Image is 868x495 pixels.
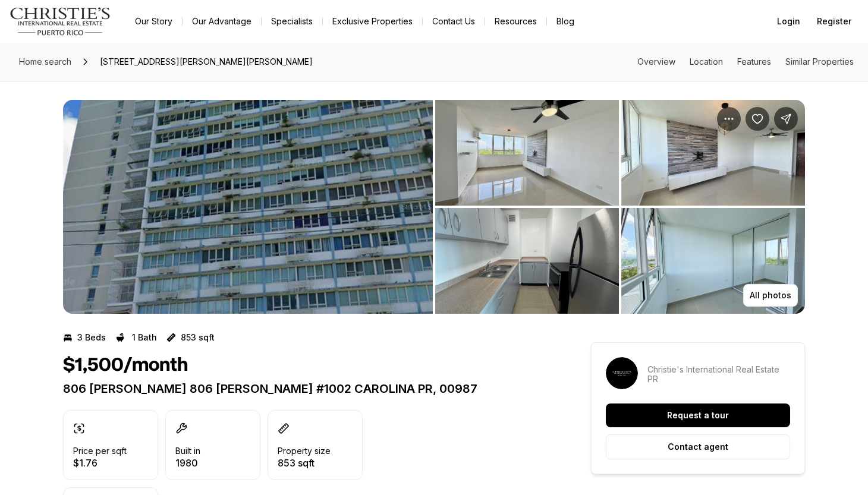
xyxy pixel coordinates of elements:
a: Skip to: Similar Properties [785,56,854,67]
p: Contact agent [668,442,728,452]
span: Login [777,17,800,26]
button: View image gallery [435,100,619,206]
p: 853 sqft [181,333,215,342]
nav: Page section menu [637,57,854,67]
p: All photos [750,291,791,300]
p: 806 [PERSON_NAME] 806 [PERSON_NAME] #1002 CAROLINA PR, 00987 [63,382,548,396]
p: Christie's International Real Estate PR [647,365,790,384]
a: Our Advantage [183,13,261,30]
p: Built in [175,446,200,456]
p: Property size [278,446,331,456]
button: View image gallery [63,100,433,314]
p: Request a tour [667,411,729,420]
p: Price per sqft [73,446,127,456]
button: All photos [743,284,798,307]
button: Contact Us [423,13,485,30]
button: View image gallery [621,208,805,314]
img: logo [10,7,111,36]
p: $1.76 [73,458,127,468]
p: 1980 [175,458,200,468]
a: Skip to: Overview [637,56,675,67]
button: Share Property: 806 Carr 806 CARR #1002 [774,107,798,131]
a: Blog [547,13,584,30]
div: Listing Photos [63,100,805,314]
button: Contact agent [606,434,790,459]
p: 853 sqft [278,458,331,468]
span: Home search [19,56,71,67]
button: View image gallery [621,100,805,206]
button: Register [810,10,858,33]
a: Skip to: Features [737,56,771,67]
a: Our Story [125,13,182,30]
a: Exclusive Properties [323,13,422,30]
a: Home search [14,52,76,71]
p: 1 Bath [132,333,157,342]
li: 1 of 5 [63,100,433,314]
a: Resources [485,13,546,30]
a: Skip to: Location [690,56,723,67]
p: 3 Beds [77,333,106,342]
a: Specialists [262,13,322,30]
li: 2 of 5 [435,100,805,314]
button: Request a tour [606,403,790,427]
button: View image gallery [435,208,619,314]
button: Save Property: 806 Carr 806 CARR #1002 [746,107,769,131]
span: [STREET_ADDRESS][PERSON_NAME][PERSON_NAME] [95,52,317,71]
button: Property options [717,107,741,131]
h1: $1,500/month [63,354,188,377]
span: Register [817,17,851,26]
button: Login [770,10,807,33]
